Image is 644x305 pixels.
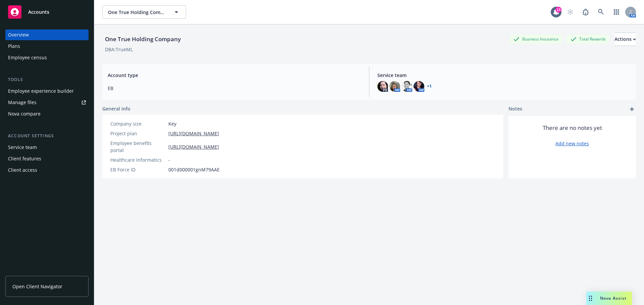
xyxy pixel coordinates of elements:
div: EB Force ID [110,166,166,173]
div: DBA: TrueML [105,46,133,53]
div: Total Rewards [567,35,609,43]
a: Switch app [610,5,623,19]
a: Nova compare [5,108,89,119]
a: Accounts [5,3,89,21]
div: Tools [5,76,89,83]
span: EB [108,85,361,92]
div: Service team [8,142,37,153]
div: Project plan [110,130,166,137]
div: One True Holding Company [102,35,183,44]
div: Employee benefits portal [110,140,166,154]
a: Manage files [5,97,89,108]
a: Search [594,5,608,19]
div: Employee census [8,52,47,63]
div: Manage files [8,97,37,108]
a: [URL][DOMAIN_NAME] [168,143,219,150]
div: 13 [555,7,561,13]
div: Company size [110,120,166,127]
a: Overview [5,29,89,40]
a: Employee experience builder [5,86,89,96]
div: Overview [8,29,29,40]
a: +1 [427,84,432,88]
a: Add new notes [555,140,589,147]
a: add [628,105,636,113]
img: photo [414,81,424,92]
button: One True Holding Company [102,5,186,19]
button: Actions [614,32,636,46]
span: 001d000001gnM79AAE [168,166,220,173]
div: Employee experience builder [8,86,74,96]
a: Employee census [5,52,89,63]
span: Nova Assist [600,295,627,301]
span: Service team [377,72,631,79]
img: photo [377,81,388,92]
div: Plans [8,41,20,52]
a: Client features [5,153,89,164]
div: Client features [8,153,41,164]
a: Report a Bug [579,5,592,19]
div: Drag to move [586,292,595,305]
span: One True Holding Company [108,9,166,16]
span: - [168,156,170,163]
button: Nova Assist [586,292,632,305]
a: Plans [5,41,89,52]
span: Accounts [28,9,49,15]
img: photo [389,81,400,92]
div: Account settings [5,133,89,139]
a: Service team [5,142,89,153]
a: Client access [5,165,89,175]
span: Open Client Navigator [12,283,62,290]
span: General info [102,105,130,112]
div: Nova compare [8,108,41,119]
div: Business Insurance [510,35,562,43]
a: Start snowing [563,5,577,19]
div: Actions [614,33,636,46]
span: There are no notes yet [543,124,602,132]
div: Healthcare Informatics [110,156,166,163]
span: Account type [108,72,361,79]
span: Key [168,120,176,127]
span: Notes [508,105,522,113]
img: photo [401,81,412,92]
div: Client access [8,165,37,175]
a: [URL][DOMAIN_NAME] [168,130,219,137]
